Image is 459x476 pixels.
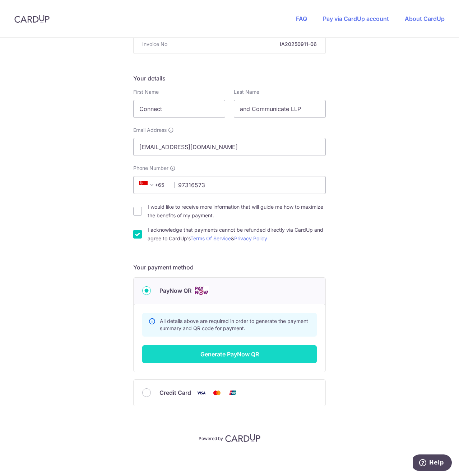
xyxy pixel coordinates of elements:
span: PayNow QR [159,286,191,295]
iframe: Opens a widget where you can find more information [413,454,452,472]
span: All details above are required in order to generate the payment summary and QR code for payment. [160,318,308,331]
input: Email address [133,138,326,156]
a: Terms Of Service [190,235,231,241]
label: First Name [133,88,159,96]
label: Last Name [234,88,259,96]
span: Credit Card [159,388,191,397]
img: Mastercard [210,388,224,397]
img: Cards logo [194,286,209,295]
div: Credit Card Visa Mastercard Union Pay [142,388,317,397]
a: Privacy Policy [234,235,267,241]
span: Phone Number [133,165,168,172]
span: Email Address [133,126,167,134]
label: I would like to receive more information that will guide me how to maximize the benefits of my pa... [148,203,326,220]
button: Generate PayNow QR [142,345,317,363]
img: Visa [194,388,208,397]
div: PayNow QR Cards logo [142,286,317,295]
h5: Your payment method [133,263,326,272]
span: +65 [137,181,169,189]
a: Pay via CardUp account [323,15,389,22]
p: Powered by [199,434,223,442]
a: FAQ [296,15,307,22]
input: Last name [234,100,326,118]
strong: IA20250911-06 [170,41,317,48]
label: I acknowledge that payments cannot be refunded directly via CardUp and agree to CardUp’s & [148,226,326,243]
span: +65 [139,181,156,189]
img: Union Pay [226,388,240,397]
input: First name [133,100,225,118]
h5: Your details [133,74,326,83]
img: CardUp [14,14,50,23]
img: CardUp [225,434,260,442]
span: Invoice No [142,41,167,48]
a: About CardUp [405,15,445,22]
